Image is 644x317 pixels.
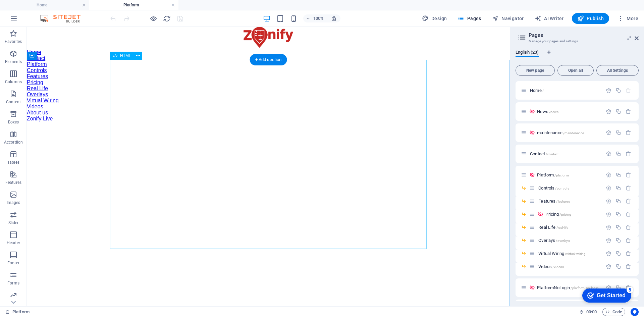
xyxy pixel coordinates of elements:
[615,224,621,230] div: Duplicate
[89,1,178,9] h4: Platform
[8,220,19,225] p: Slider
[626,172,631,178] div: Remove
[537,172,569,177] span: Click to open page
[626,185,631,191] div: Remove
[542,89,544,93] span: /
[250,54,287,65] div: + Add section
[331,15,337,21] i: On resize automatically adjust zoom level to fit chosen device.
[572,13,609,24] button: Publish
[577,15,604,22] span: Publish
[606,130,611,136] div: Settings
[615,198,621,204] div: Duplicate
[606,211,611,217] div: Settings
[5,3,54,17] div: Get Started 5 items remaining, 0% complete
[559,213,571,216] span: /pricing
[602,308,625,316] button: Code
[492,15,524,22] span: Navigator
[529,32,639,38] h2: Pages
[516,65,555,76] button: New page
[556,200,570,203] span: /features
[599,68,636,72] span: All Settings
[543,212,602,216] div: Pricing/pricing
[39,14,89,22] img: Editor Logo
[149,14,157,22] button: Click here to leave preview mode and continue editing
[579,308,597,316] h6: Session time
[538,186,569,191] span: Click to open page
[7,280,19,286] p: Forms
[519,68,552,72] span: New page
[631,308,639,316] button: Usercentrics
[419,13,450,24] button: Design
[626,130,631,136] div: Remove
[458,15,481,22] span: Pages
[615,251,621,256] div: Duplicate
[5,59,22,64] p: Elements
[626,237,631,243] div: Remove
[615,185,621,191] div: Duplicate
[615,109,621,114] div: Duplicate
[606,185,611,191] div: Settings
[615,264,621,269] div: Duplicate
[50,1,56,8] div: 5
[615,285,621,290] div: Duplicate
[7,200,20,205] p: Images
[555,187,569,190] span: /controls
[615,172,621,178] div: Duplicate
[529,38,625,44] h3: Manage your pages and settings
[7,260,19,266] p: Footer
[606,109,611,114] div: Settings
[606,264,611,269] div: Settings
[538,225,568,230] span: Click to open page
[535,109,602,114] div: News/news
[536,199,602,203] div: Features/features
[626,224,631,230] div: Remove
[591,309,592,314] span: :
[537,109,558,114] span: Click to open page
[536,225,602,229] div: Real Life/real-life
[626,109,631,114] div: Remove
[606,172,611,178] div: Settings
[530,88,544,93] span: Click to open page
[516,48,539,58] span: English (23)
[615,130,621,136] div: Duplicate
[537,285,599,290] span: Click to open page
[535,15,564,22] span: AI Writer
[528,88,602,93] div: Home/
[5,308,30,316] a: Click to cancel selection. Double-click to open Pages
[617,15,638,22] span: More
[615,211,621,217] div: Duplicate
[626,285,631,290] div: Remove
[536,251,602,256] div: Virtual Wiring/virtual-wiring
[163,14,171,22] button: reload
[615,88,621,93] div: Duplicate
[7,160,19,165] p: Tables
[7,240,20,246] p: Header
[489,13,527,24] button: Navigator
[626,251,631,256] div: Remove
[536,238,602,243] div: Overlays/overlays
[556,226,568,229] span: /real-life
[606,251,611,256] div: Settings
[615,237,621,243] div: Duplicate
[535,173,602,177] div: Platform/platform
[163,15,171,22] i: Reload page
[538,199,570,204] span: Click to open page
[615,151,621,157] div: Duplicate
[419,13,450,24] div: Design (Ctrl+Alt+Y)
[606,285,611,290] div: Settings
[538,251,586,256] span: Click to open page
[538,238,570,243] span: Click to open page
[626,198,631,204] div: Remove
[626,151,631,157] div: Remove
[4,140,23,145] p: Accordion
[5,79,22,85] p: Columns
[552,265,564,269] span: /videos
[5,39,22,44] p: Favorites
[563,131,584,135] span: /maintenance
[530,151,558,156] span: Click to open page
[20,7,49,13] div: Get Started
[516,50,639,62] div: Language Tabs
[535,285,602,290] div: PlatformNoLogin/platform-no-login
[537,130,584,135] span: Click to open page
[536,186,602,190] div: Controls/controls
